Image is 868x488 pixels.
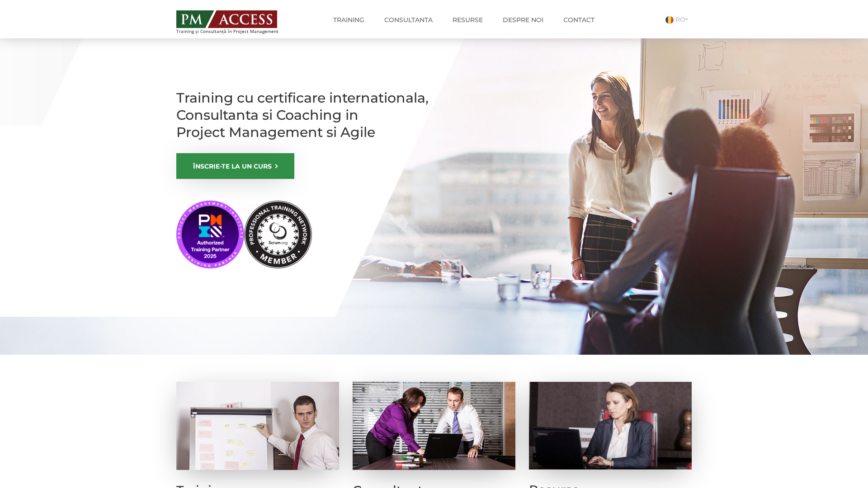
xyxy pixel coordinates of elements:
[557,11,601,29] a: Contact
[353,382,515,470] img: Consultanta
[665,16,674,24] img: Romana
[446,11,490,29] a: Resurse
[665,15,692,23] a: RO
[529,382,692,469] img: Resurse
[176,382,339,470] img: Training
[176,29,295,34] span: Training și Consultanță în Project Management
[176,10,277,28] img: PM ACCESS - Echipa traineri si consultanti certificati PMP: Narciss Popescu, Mihai Olaru, Monica ...
[176,201,312,268] img: PMI
[326,11,371,29] a: Training
[377,11,439,29] a: Consultanta
[176,8,295,34] a: Training și Consultanță în Project Management
[176,89,429,141] h1: Training cu certificare internationala, Consultanta si Coaching in Project Management si Agile
[176,153,294,179] a: ÎNSCRIE-TE LA UN CURS
[496,11,550,29] a: Despre noi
